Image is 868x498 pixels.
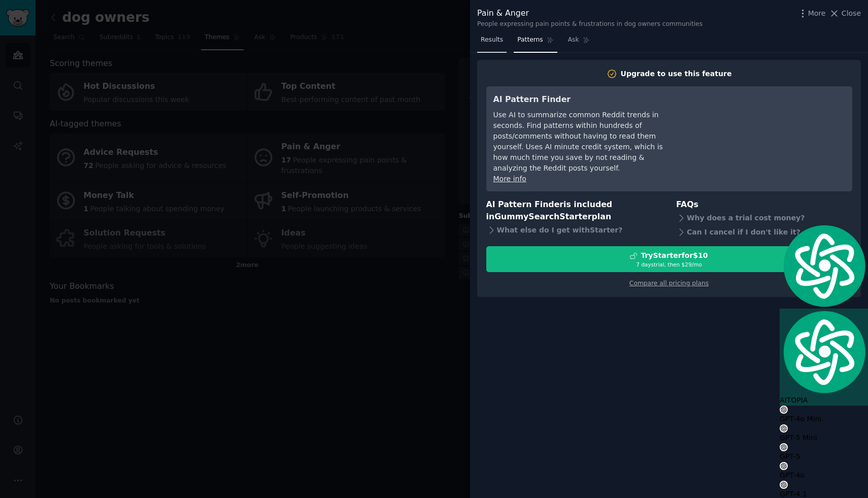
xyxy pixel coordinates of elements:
button: Close [829,8,861,19]
iframe: YouTube video player [693,93,845,170]
div: Try Starter for $10 [641,250,708,261]
span: Close [842,8,861,19]
a: Patterns [514,32,557,53]
h3: AI Pattern Finder is included in plan [486,198,662,223]
div: GPT-5 Mini [780,424,868,443]
div: Why does a trial cost money? [676,211,852,225]
img: gpt-black.svg [780,406,788,414]
span: Ask [568,36,579,45]
div: AITOPIA [780,309,868,405]
img: gpt-black.svg [780,424,788,433]
div: Pain & Anger [477,7,703,20]
span: Results [481,36,503,45]
span: Patterns [517,36,543,45]
span: GummySearch Starter [494,212,591,221]
div: Upgrade to use this feature [621,69,732,79]
button: TryStarterfor$107 daystrial, then $29/mo [486,246,852,272]
div: Can I cancel if I don't like it? [676,225,852,239]
img: gpt-black.svg [780,462,788,470]
span: More [808,8,826,19]
h3: AI Pattern Finder [493,93,679,106]
button: More [797,8,826,19]
div: GPT-4o [780,462,868,481]
div: People expressing pain points & frustrations in dog owners communities [477,20,703,29]
a: Compare all pricing plans [629,280,709,287]
h3: FAQs [676,198,852,211]
div: 7 days trial, then $ 29 /mo [487,261,852,268]
a: More info [493,175,526,183]
img: logo.svg [780,223,868,309]
div: GPT-4o Mini [780,406,868,424]
div: GPT-5 [780,443,868,462]
a: Ask [564,32,593,53]
a: Results [477,32,507,53]
div: What else do I get with Starter ? [486,223,662,238]
div: Use AI to summarize common Reddit trends in seconds. Find patterns within hundreds of posts/comme... [493,110,679,174]
img: logo.svg [780,309,868,394]
img: gpt-black.svg [780,481,788,489]
img: gpt-black.svg [780,443,788,451]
